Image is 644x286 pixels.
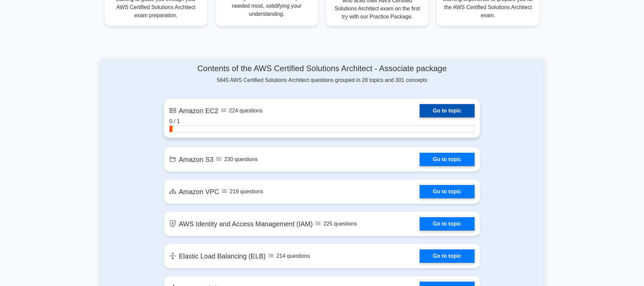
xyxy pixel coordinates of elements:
a: Go to topic [420,185,475,198]
a: Go to topic [420,249,475,263]
a: Go to topic [420,217,475,231]
a: Go to topic [420,104,475,117]
div: 5645 AWS Certified Solutions Architect questions grouped in 28 topics and 301 concepts [164,64,480,84]
a: Go to topic [420,153,475,166]
h4: Contents of the AWS Certified Solutions Architect - Associate package [164,64,480,74]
